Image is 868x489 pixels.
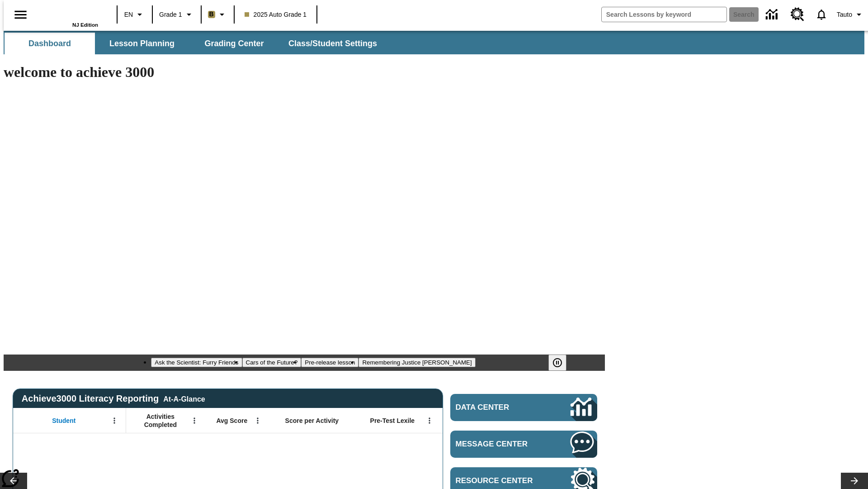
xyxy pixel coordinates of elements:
[760,2,785,27] a: Data Center
[833,6,868,23] button: Profile/Settings
[548,355,576,371] div: Pause
[370,417,415,425] span: Pre-Test Lexile
[28,38,71,49] span: Dashboard
[7,1,34,28] button: Open side menu
[456,440,543,449] span: Message Center
[109,38,175,49] span: Lesson Planning
[52,417,75,425] span: Student
[159,10,182,19] span: Grade 1
[423,414,436,427] button: Open Menu
[245,10,307,19] span: 2025 Auto Grade 1
[39,4,98,22] a: Home
[151,358,242,367] button: Slide 1 Ask the Scientist: Furry Friends
[4,31,864,54] div: SubNavbar
[4,64,605,81] h1: welcome to achieve 3000
[450,431,597,458] a: Message Center
[188,414,201,427] button: Open Menu
[204,38,264,49] span: Grading Center
[602,7,726,22] input: search field
[163,393,205,403] div: At-A-Glance
[301,358,359,367] button: Slide 3 Pre-release lesson
[837,10,852,19] span: Tauto
[120,6,149,23] button: Language: EN, Select a language
[281,33,384,54] button: Class/Student Settings
[22,393,205,404] span: Achieve3000 Literacy Reporting
[216,417,247,425] span: Avg Score
[204,6,231,23] button: Boost Class color is light brown. Change class color
[288,38,377,49] span: Class/Student Settings
[97,33,187,54] button: Lesson Planning
[4,33,385,54] div: SubNavbar
[189,33,279,54] button: Grading Center
[108,414,121,427] button: Open Menu
[5,33,95,54] button: Dashboard
[841,473,868,489] button: Lesson carousel, Next
[456,476,543,485] span: Resource Center
[251,414,264,427] button: Open Menu
[785,2,810,27] a: Resource Center, Will open in new tab
[242,358,302,367] button: Slide 2 Cars of the Future?
[548,355,566,371] button: Pause
[810,3,833,26] a: Notifications
[156,6,198,23] button: Grade: Grade 1, Select a grade
[209,9,214,20] span: B
[359,358,475,367] button: Slide 4 Remembering Justice O'Connor
[39,3,98,28] div: Home
[456,403,540,412] span: Data Center
[450,394,597,421] a: Data Center
[285,417,339,425] span: Score per Activity
[124,10,133,19] span: EN
[131,412,190,429] span: Activities Completed
[72,22,98,28] span: NJ Edition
